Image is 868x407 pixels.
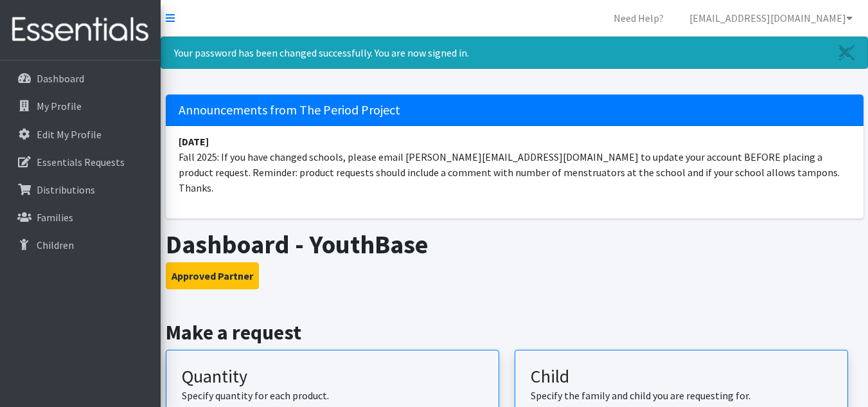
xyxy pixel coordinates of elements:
a: Distributions [5,177,155,203]
p: Distributions [37,183,95,196]
a: Close [826,37,867,68]
p: Edit My Profile [37,128,102,141]
p: Essentials Requests [37,156,125,168]
div: Your password has been changed successfully. You are now signed in. [161,37,868,69]
img: HumanEssentials [5,8,155,51]
a: My Profile [5,93,155,119]
a: Need Help? [603,5,674,31]
a: Dashboard [5,66,155,91]
a: Families [5,204,155,230]
p: Children [37,239,74,251]
h3: Quantity [182,366,483,388]
h5: Announcements from The Period Project [166,95,864,126]
p: My Profile [37,100,82,113]
p: Dashboard [37,72,84,85]
button: Approved Partner [166,262,259,289]
a: [EMAIL_ADDRESS][DOMAIN_NAME] [679,5,863,31]
h3: Child [531,366,832,388]
a: Edit My Profile [5,122,155,147]
strong: [DATE] [179,135,209,148]
h2: Make a request [166,320,864,345]
p: Specify quantity for each product. [182,388,483,403]
h1: Dashboard - YouthBase [166,229,864,260]
p: Specify the family and child you are requesting for. [531,388,832,403]
a: Children [5,232,155,258]
p: Families [37,211,73,224]
a: Essentials Requests [5,149,155,175]
li: Fall 2025: If you have changed schools, please email [PERSON_NAME][EMAIL_ADDRESS][DOMAIN_NAME] to... [166,126,864,203]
